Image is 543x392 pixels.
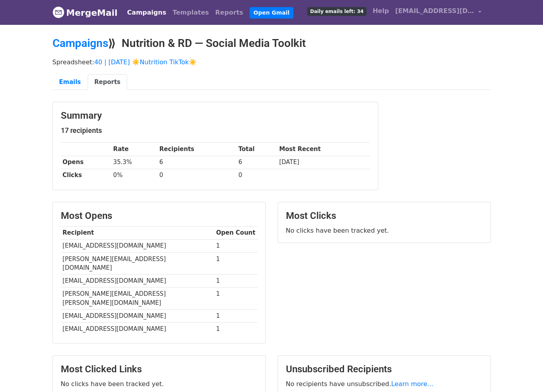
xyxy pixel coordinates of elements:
h3: Most Clicks [286,210,483,222]
p: No clicks have been tracked yet. [286,226,483,235]
th: Clicks [61,169,111,182]
a: 40 | [DATE] ☀️Nutrition TikTok☀️ [94,58,197,66]
h3: Summary [61,110,370,121]
span: [EMAIL_ADDRESS][DOMAIN_NAME] [395,6,474,16]
a: Learn more... [391,380,434,388]
th: Open Count [214,226,257,239]
td: 6 [158,156,237,169]
a: [EMAIL_ADDRESS][DOMAIN_NAME] [392,3,485,22]
td: 1 [214,310,257,323]
a: Emails [53,74,88,90]
a: Reports [212,5,246,21]
a: Campaigns [124,5,169,21]
td: 0 [237,169,277,182]
th: Opens [61,156,111,169]
a: MergeMail [53,4,118,21]
h3: Most Clicked Links [61,364,257,375]
td: [DATE] [277,156,370,169]
td: [EMAIL_ADDRESS][DOMAIN_NAME] [61,323,214,336]
td: [PERSON_NAME][EMAIL_ADDRESS][PERSON_NAME][DOMAIN_NAME] [61,287,214,310]
h2: ⟫ Nutrition & RD — Social Media Toolkit [53,37,491,50]
a: Campaigns [53,37,108,50]
td: 1 [214,239,257,252]
p: No clicks have been tracked yet. [61,380,257,388]
a: Templates [169,5,212,21]
td: 0 [158,169,237,182]
td: 1 [214,274,257,287]
td: 1 [214,287,257,310]
h3: Most Opens [61,210,257,222]
th: Total [237,143,277,156]
a: Daily emails left: 34 [304,3,369,19]
a: Help [370,3,392,19]
h3: Unsubscribed Recipients [286,364,483,375]
h5: 17 recipients [61,126,370,135]
td: 6 [237,156,277,169]
td: [EMAIL_ADDRESS][DOMAIN_NAME] [61,310,214,323]
td: 0% [111,169,158,182]
td: [EMAIL_ADDRESS][DOMAIN_NAME] [61,274,214,287]
p: No recipients have unsubscribed. [286,380,483,388]
th: Recipient [61,226,214,239]
th: Recipients [158,143,237,156]
p: Spreadsheet: [53,58,491,66]
th: Most Recent [277,143,370,156]
span: Daily emails left: 34 [307,7,366,16]
th: Rate [111,143,158,156]
a: Open Gmail [250,7,293,19]
td: [EMAIL_ADDRESS][DOMAIN_NAME] [61,239,214,252]
td: 1 [214,252,257,274]
td: 1 [214,323,257,336]
img: MergeMail logo [53,6,64,18]
td: 35.3% [111,156,158,169]
a: Reports [88,74,127,90]
td: [PERSON_NAME][EMAIL_ADDRESS][DOMAIN_NAME] [61,252,214,274]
